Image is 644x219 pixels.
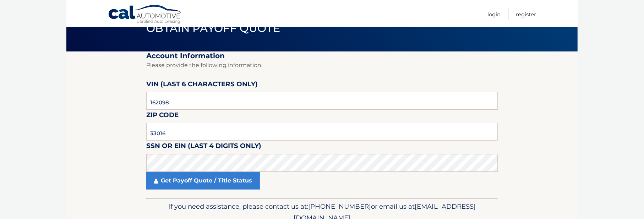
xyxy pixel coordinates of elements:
a: Register [516,9,536,20]
label: SSN or EIN (last 4 digits only) [146,141,261,154]
a: Login [487,9,501,20]
span: Obtain Payoff Quote [146,22,280,35]
p: Please provide the following information. [146,60,498,70]
a: Get Payoff Quote / Title Status [146,172,260,190]
label: VIN (last 6 characters only) [146,79,258,92]
span: [PHONE_NUMBER] [308,202,371,210]
label: Zip Code [146,110,179,123]
a: Cal Automotive [108,5,182,25]
h2: Account Information [146,51,498,60]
